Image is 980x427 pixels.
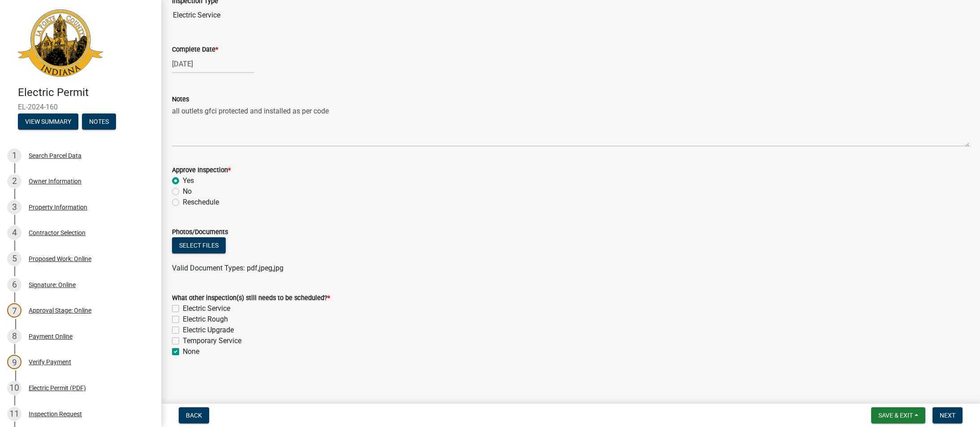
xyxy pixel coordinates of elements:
[7,355,21,369] div: 9
[183,197,219,208] label: Reschedule
[7,252,21,266] div: 5
[29,282,76,288] div: Signature: Online
[871,407,925,423] button: Save & Exit
[7,174,21,188] div: 2
[7,381,21,395] div: 10
[29,152,82,159] div: Search Parcel Data
[172,264,284,272] span: Valid Document Types: pdf,jpeg,jpg
[29,385,86,391] div: Electric Permit (PDF)
[940,412,955,419] span: Next
[18,103,143,111] span: EL-2024-160
[179,407,209,423] button: Back
[7,303,21,318] div: 7
[172,96,189,103] label: Notes
[7,278,21,292] div: 6
[183,325,234,335] label: Electric Upgrade
[29,333,73,340] div: Payment Online
[29,411,82,417] div: Inspection Request
[18,9,103,77] img: La Porte County, Indiana
[7,407,21,421] div: 11
[183,335,241,346] label: Temporary Service
[18,113,78,130] button: View Summary
[172,55,254,73] input: mm/dd/yyyy
[7,200,21,214] div: 3
[172,237,226,253] button: Select files
[29,307,91,314] div: Approval Stage: Online
[172,295,330,301] label: What other inspection(s) still needs to be scheduled?
[172,167,231,174] label: Approve Inspection
[7,226,21,240] div: 4
[183,175,194,186] label: Yes
[183,346,199,357] label: None
[18,86,154,99] h4: Electric Permit
[183,186,192,197] label: No
[29,359,71,365] div: Verify Payment
[7,329,21,344] div: 8
[186,412,202,419] span: Back
[172,229,228,235] label: Photos/Documents
[183,314,228,325] label: Electric Rough
[183,303,230,314] label: Electric Service
[878,412,913,419] span: Save & Exit
[18,118,78,126] wm-modal-confirm: Summary
[933,407,963,423] button: Next
[172,47,218,53] label: Complete Date
[29,256,91,262] div: Proposed Work: Online
[29,178,82,184] div: Owner Information
[29,230,86,236] div: Contractor Selection
[82,118,116,126] wm-modal-confirm: Notes
[29,204,87,210] div: Property Information
[7,148,21,163] div: 1
[82,113,116,130] button: Notes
